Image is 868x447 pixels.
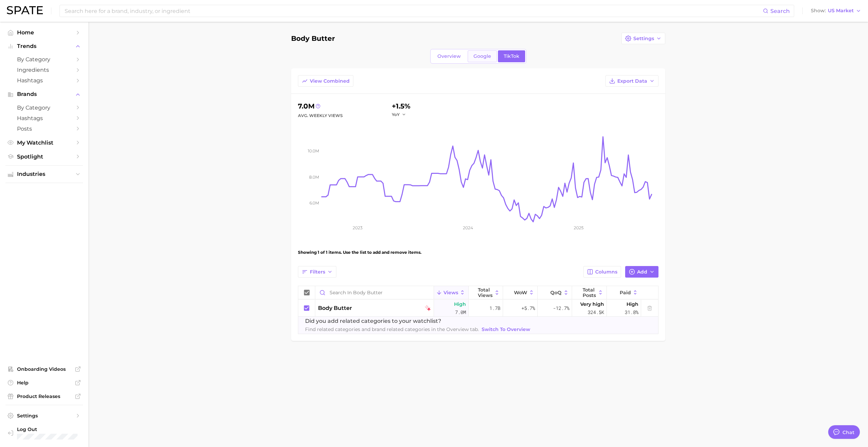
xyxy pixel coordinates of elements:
span: Add [637,269,647,275]
span: Search [770,8,790,14]
div: Showing 1 of 1 items. Use the list to add and remove items. [298,243,658,262]
a: Hashtags [5,75,83,86]
span: Google [473,53,491,59]
button: YoY [392,112,406,117]
span: Settings [633,36,654,42]
span: Product Releases [17,393,71,399]
span: Very high [580,300,604,308]
a: Onboarding Videos [5,364,83,374]
a: Posts [5,123,83,134]
span: Spotlight [17,153,71,160]
a: Help [5,378,83,388]
a: Ingredients [5,65,83,75]
button: Views [434,286,468,299]
button: QoQ [538,286,572,299]
button: Filters [298,266,336,278]
span: by Category [17,56,71,63]
span: Ingredients [17,67,71,73]
span: +5.7% [521,304,535,312]
tspan: 2024 [463,225,473,230]
span: Hashtags [17,77,71,84]
button: Paid [607,286,641,299]
div: Avg. Weekly Views [298,112,343,120]
span: -12.7% [553,304,569,312]
a: Switch to Overview [480,325,532,334]
h1: Body butter [291,35,335,42]
span: Filters [310,269,325,275]
a: Home [5,27,83,38]
span: Trends [17,43,71,49]
span: Columns [595,269,617,275]
button: Industries [5,169,83,179]
a: Spotlight [5,151,83,162]
span: by Category [17,104,71,111]
a: Overview [432,50,467,62]
span: TikTok [504,53,519,59]
span: View Combined [310,78,350,84]
span: Paid [620,290,631,295]
span: QoQ [550,290,562,295]
a: TikTok [498,50,525,62]
input: Search in Body butter [315,286,434,299]
tspan: 10.0m [308,148,319,153]
span: Home [17,29,71,36]
span: Find related categories and brand related categories in the Overview tab. [305,325,532,334]
a: by Category [5,102,83,113]
span: body butter [318,304,352,312]
span: Hashtags [17,115,71,121]
span: WoW [514,290,527,295]
span: My Watchlist [17,139,71,146]
a: Google [468,50,497,62]
button: Columns [583,266,621,278]
span: Onboarding Videos [17,366,71,372]
span: Posts [17,126,71,132]
button: Brands [5,89,83,99]
span: Brands [17,91,71,97]
span: Total Posts [583,287,596,298]
button: Export Data [605,75,658,87]
span: 31.8% [625,308,638,316]
button: Trends [5,41,83,51]
img: tiktok falling star [425,305,431,311]
span: Views [444,290,458,295]
span: Help [17,380,71,386]
span: Total Views [478,287,493,298]
a: Settings [5,411,83,421]
span: Overview [437,53,461,59]
span: YoY [392,112,400,117]
a: My Watchlist [5,137,83,148]
input: Search here for a brand, industry, or ingredient [64,5,763,17]
span: Log Out [17,426,78,432]
span: Switch to Overview [482,327,530,332]
button: Total Views [469,286,503,299]
button: ShowUS Market [809,6,863,15]
button: body buttertiktok falling starHigh7.0m1.7b+5.7%-12.7%Very high324.5kHigh31.8% [298,300,658,317]
tspan: 2025 [574,225,584,230]
a: Log out. Currently logged in with e-mail alicia.ung@kearney.com. [5,424,83,442]
span: High [454,300,466,308]
button: WoW [503,286,537,299]
tspan: 6.0m [310,200,319,205]
button: Total Posts [572,286,606,299]
span: 1.7b [489,304,500,312]
button: Add [625,266,658,278]
span: 7.0m [455,308,466,316]
span: 324.5k [588,308,604,316]
tspan: 8.0m [309,175,319,180]
a: Product Releases [5,391,83,401]
span: High [627,300,638,308]
button: Settings [621,33,665,44]
div: 7.0m [298,101,343,112]
img: SPATE [7,6,43,14]
a: Hashtags [5,113,83,123]
div: +1.5% [392,101,411,112]
span: Export Data [617,78,647,84]
tspan: 2023 [353,225,363,230]
span: Industries [17,171,71,177]
span: Show [811,9,826,13]
button: View Combined [298,75,353,87]
span: Did you add related categories to your watchlist? [305,317,532,325]
span: US Market [828,9,854,13]
span: Settings [17,413,71,419]
a: by Category [5,54,83,65]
